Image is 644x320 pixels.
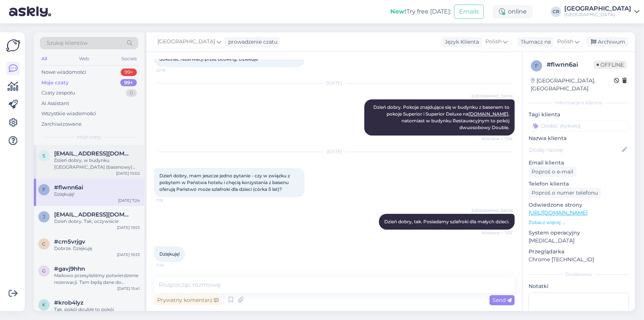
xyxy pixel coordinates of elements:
span: f [42,187,45,192]
span: g [42,268,46,274]
button: Emails [454,5,484,19]
span: #cm5vrjgv [54,238,85,245]
b: New! [390,8,406,15]
div: [DATE] [154,80,515,87]
p: Email klienta [529,159,629,167]
div: Tak, pokój double to pokój dwuosobowy natomiast w budynku Ametyst oraz Wozownia. [54,306,140,320]
span: s [43,153,45,158]
span: Dziękuję! [159,251,180,257]
span: Polish [485,38,502,46]
div: Prywatny komentarz [154,295,221,305]
span: f [535,63,538,69]
span: #flwnn6ai [54,184,83,191]
div: Zarchiwizowane [41,120,82,128]
div: Mailowo przesyłaliśmy potwierdzenie rezerwacji. Tam będą dane do przelewu. Jeśli mail nie dotrze-... [54,272,140,286]
p: Odwiedzone strony [529,201,629,209]
p: Przeglądarka [529,248,629,256]
p: Nazwa klienta [529,134,629,142]
div: Dziękuję! [54,191,140,198]
div: [DATE] 10:02 [116,171,140,176]
p: Telefon klienta [529,180,629,188]
div: [DATE] [154,148,515,155]
div: 99+ [121,69,137,76]
input: Dodaj nazwę [529,146,620,154]
span: jindrasotola@seznam.cz [54,211,132,218]
span: Polish [557,38,573,46]
a: [GEOGRAPHIC_DATA][GEOGRAPHIC_DATA] [564,6,639,18]
span: 22:16 [156,67,185,73]
span: Szukaj klientów [47,39,88,47]
div: Moje czaty [41,79,69,87]
span: Widziane ✓ 7:22 [482,230,512,236]
span: j [43,214,45,219]
div: prowadzenie czatu [225,38,277,46]
img: Askly Logo [6,38,20,53]
span: #krob4lyz [54,299,83,306]
span: Offline [594,61,627,69]
div: Wszystkie wiadomości [41,110,96,117]
div: Dzień dobry, w budynku [GEOGRAPHIC_DATA] (basenowy) znajdują się pokoje Superior i Superior Deluxe. [54,157,140,171]
p: Chrome [TECHNICAL_ID] [529,256,629,264]
div: All [40,54,48,64]
p: [MEDICAL_DATA] [529,237,629,245]
p: Zobacz więcej ... [529,219,629,226]
span: Moje czaty [77,134,101,140]
div: online [493,5,533,18]
div: [DATE] 19:53 [117,225,140,230]
div: 99+ [120,79,137,87]
div: Dodatkowy [529,271,629,278]
p: Tagi klienta [529,111,629,119]
a: [URL][DOMAIN_NAME] [529,209,588,216]
div: AI Assistant [41,100,69,107]
div: [DATE] 15:41 [117,286,140,291]
span: 7:15 [156,198,185,203]
div: Informacje o kliencie [529,99,629,106]
div: Czaty zespołu [41,89,75,97]
div: Tłumacz na [518,38,551,46]
div: Dobrze. Dziękuję [54,245,140,252]
div: Socials [120,54,138,64]
span: stodolnikanna@gmail.com [54,150,132,157]
div: Web [78,54,91,64]
div: [GEOGRAPHIC_DATA], [GEOGRAPHIC_DATA] [531,77,614,93]
div: 0 [126,89,137,97]
div: CR [551,6,561,17]
span: [GEOGRAPHIC_DATA] [471,93,512,99]
div: Nowe wiadomości [41,69,86,76]
span: c [42,241,46,247]
div: [DATE] 7:24 [118,198,140,203]
div: Poproś o e-mail [529,167,576,177]
span: k [42,302,46,308]
div: Poproś o numer telefonu [529,188,601,198]
span: [GEOGRAPHIC_DATA] [471,208,512,213]
span: Dzień dobry, mam jeszcze jedno pytanie - czy w związku z pobytem w Państwa hotelu i chęcią korzys... [159,173,291,192]
p: System operacyjny [529,229,629,237]
div: Język Klienta [442,38,479,46]
span: Widziane ✓ 7:06 [481,136,512,142]
span: [GEOGRAPHIC_DATA] [158,38,215,46]
span: 7:24 [156,262,185,268]
span: #gavj9hhn [54,265,85,272]
a: [DOMAIN_NAME] [468,111,508,117]
span: Dzień dobry, tak. Posiadamy szlafroki dla małych dzieci. [384,219,509,224]
div: Try free [DATE]: [390,7,451,16]
div: [GEOGRAPHIC_DATA] [564,6,631,12]
div: Dzień dobry. Tak, oczywiście [54,218,140,225]
div: Archiwum [586,37,628,47]
input: Dodać etykietę [529,120,629,131]
p: Notatki [529,282,629,290]
span: Send [492,297,512,303]
div: [DATE] 19:33 [117,252,140,258]
div: [GEOGRAPHIC_DATA] [564,12,631,18]
div: # flwnn6ai [547,60,594,69]
span: Dzień dobry. Pokoje znajdujące się w budynku z basenem to pokoje Superior i Superior Deluxe na , ... [373,104,511,130]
